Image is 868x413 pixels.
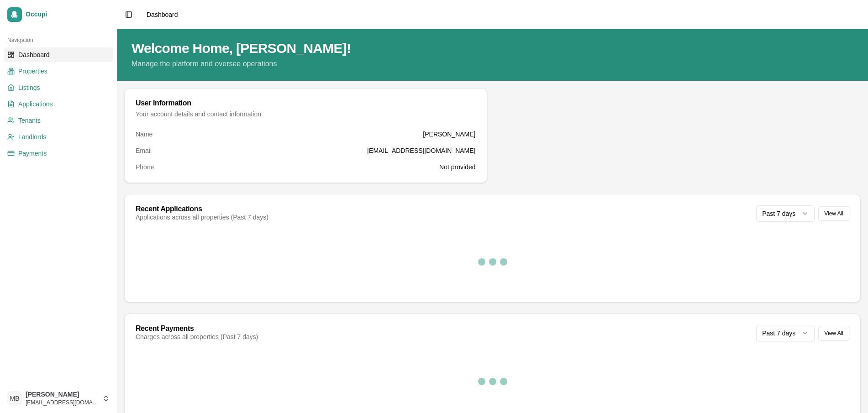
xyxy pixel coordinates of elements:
[132,58,853,69] p: Manage the platform and oversee operations
[367,146,475,155] dd: [EMAIL_ADDRESS][DOMAIN_NAME]
[136,205,268,213] div: Recent Applications
[136,110,476,119] div: Your account details and contact information
[18,149,47,158] span: Payments
[18,67,47,76] span: Properties
[136,332,258,341] div: Charges across all properties (Past 7 days)
[4,4,113,26] a: Occupi
[147,11,178,18] span: Dashboard
[136,162,154,172] dt: Phone
[4,113,113,128] a: Tenants
[818,326,849,340] button: View All
[26,391,99,399] span: [PERSON_NAME]
[147,10,178,19] nav: breadcrumb
[4,64,113,78] a: Properties
[18,50,50,59] span: Dashboard
[18,83,40,92] span: Listings
[136,130,153,139] dt: Name
[439,162,475,172] dd: Not provided
[4,97,113,111] a: Applications
[18,99,53,109] span: Applications
[136,325,258,332] div: Recent Payments
[18,116,41,125] span: Tenants
[26,399,99,406] span: [EMAIL_ADDRESS][DOMAIN_NAME]
[132,40,853,57] h1: Welcome Home, [PERSON_NAME]!
[4,47,113,62] a: Dashboard
[7,391,22,406] span: MB
[4,80,113,95] a: Listings
[4,387,113,409] button: MB[PERSON_NAME][EMAIL_ADDRESS][DOMAIN_NAME]
[136,99,476,107] div: User Information
[818,206,849,221] button: View All
[4,130,113,144] a: Landlords
[26,10,110,19] span: Occupi
[423,130,475,139] dd: [PERSON_NAME]
[4,146,113,161] a: Payments
[136,213,268,222] div: Applications across all properties (Past 7 days)
[136,146,152,155] dt: Email
[18,132,47,141] span: Landlords
[4,33,113,47] div: Navigation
